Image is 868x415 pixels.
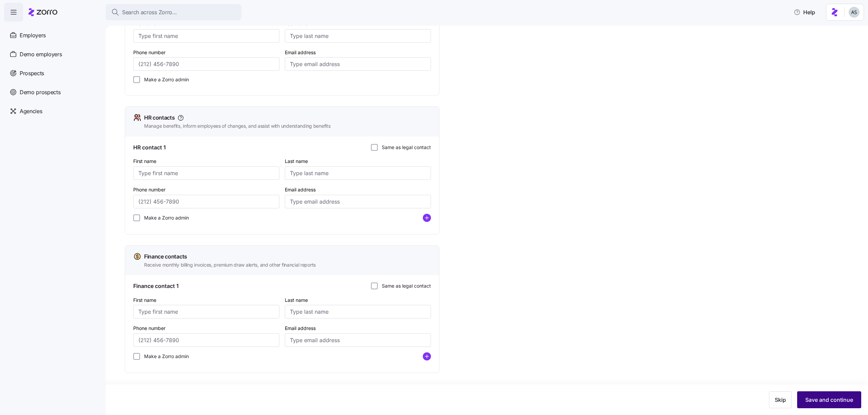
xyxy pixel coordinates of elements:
[133,49,165,56] label: Phone number
[133,166,279,180] input: Type first name
[285,57,431,71] input: Type email address
[20,31,46,40] span: Employers
[20,107,42,116] span: Agencies
[285,333,431,347] input: Type email address
[140,76,189,83] label: Make a Zorro admin
[423,214,431,222] svg: add icon
[849,7,860,18] img: c4d3a52e2a848ea5f7eb308790fba1e4
[285,195,431,208] input: Type email address
[797,391,861,408] button: Save and continue
[285,158,308,165] label: Last name
[133,282,179,290] span: Finance contact 1
[4,26,100,45] a: Employers
[285,49,316,56] label: Email address
[775,396,786,404] span: Skip
[133,305,279,318] input: Type first name
[133,195,279,208] input: (212) 456-7890
[144,123,330,129] span: Manage benefits, inform employees of changes, and assist with understanding benefits
[133,29,279,43] input: Type first name
[423,352,431,360] svg: add icon
[133,325,165,332] label: Phone number
[144,252,187,261] span: Finance contacts
[144,113,175,122] span: HR contacts
[769,391,792,408] button: Skip
[133,296,156,304] label: First name
[4,83,100,102] a: Demo prospects
[285,296,308,304] label: Last name
[378,283,431,289] label: Same as legal contact
[285,186,316,193] label: Email address
[805,396,853,404] span: Save and continue
[144,262,316,268] span: Receive monthly billing invoices, premium draw alerts, and other financial reports
[794,8,815,16] span: Help
[20,50,62,59] span: Demo employers
[140,353,189,360] label: Make a Zorro admin
[122,8,177,17] span: Search across Zorro...
[378,144,431,151] label: Same as legal contact
[20,88,61,97] span: Demo prospects
[788,5,821,19] button: Help
[4,102,100,121] a: Agencies
[285,305,431,318] input: Type last name
[285,325,316,332] label: Email address
[4,45,100,64] a: Demo employers
[20,69,44,78] span: Prospects
[133,186,165,193] label: Phone number
[285,29,431,43] input: Type last name
[4,64,100,83] a: Prospects
[133,57,279,71] input: (212) 456-7890
[133,333,279,347] input: (212) 456-7890
[285,166,431,180] input: Type last name
[133,143,166,152] span: HR contact 1
[133,158,156,165] label: First name
[140,214,189,221] label: Make a Zorro admin
[106,4,241,20] button: Search across Zorro...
